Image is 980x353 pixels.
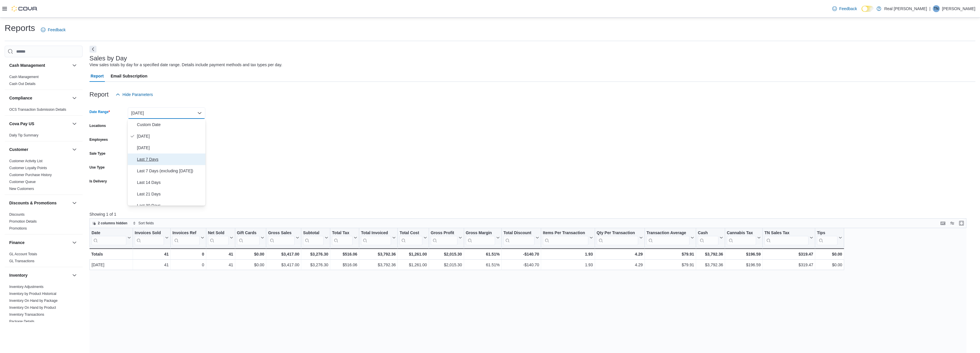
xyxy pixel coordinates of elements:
span: 2 columns hidden [98,221,127,226]
span: Promotions [9,226,27,231]
div: Gross Sales [268,230,295,245]
div: 1.93 [543,251,593,258]
div: Subtotal [303,230,324,236]
div: Qty Per Transaction [596,230,638,245]
div: Items Per Transaction [543,230,588,245]
a: Inventory On Hand by Product [9,306,56,310]
button: Compliance [9,95,70,101]
div: Cash [698,230,718,245]
div: 41 [135,251,169,258]
div: Tips [817,230,837,245]
div: Items Per Transaction [543,230,588,236]
button: Gross Margin [466,230,499,245]
button: Cova Pay US [71,120,78,127]
div: $3,792.36 [698,261,723,268]
label: Sale Type [90,151,105,156]
div: -$140.70 [503,261,539,268]
a: Feedback [39,24,68,36]
div: $2,015.30 [431,261,462,268]
span: GL Account Totals [9,252,37,256]
a: GL Transactions [9,259,34,263]
h3: Finance [9,240,25,245]
span: [DATE] [137,144,203,151]
button: Total Cost [399,230,427,245]
div: Totals [91,251,131,258]
div: Finance [5,251,83,267]
button: [DATE] [128,107,205,119]
button: Finance [71,239,78,246]
span: Cash Out Details [9,82,36,86]
div: Gross Profit [431,230,457,236]
button: Discounts & Promotions [71,199,78,206]
a: OCS Transaction Submission Details [9,108,66,112]
button: Keyboard shortcuts [939,220,946,227]
div: Gross Margin [466,230,495,236]
div: Invoices Sold [135,230,164,245]
button: Inventory [9,272,70,278]
a: New Customers [9,187,34,191]
p: Showing 1 of 1 [90,211,975,217]
div: $79.91 [647,251,694,258]
button: Next [90,46,96,53]
a: GL Account Totals [9,252,37,256]
span: Cash Management [9,75,39,79]
button: Compliance [71,95,78,101]
a: Inventory On Hand by Package [9,299,58,303]
div: Date [92,230,126,245]
h3: Cova Pay US [9,121,34,127]
div: Transaction Average [647,230,689,245]
span: Promotion Details [9,219,37,224]
span: Last 30 Days [137,202,203,209]
span: Custom Date [137,121,203,128]
div: Cannabis Tax [727,230,756,245]
button: Discounts & Promotions [9,200,70,206]
div: Cova Pay US [5,132,83,141]
div: Date [92,230,126,236]
button: Tips [817,230,842,245]
div: Invoices Ref [172,230,199,236]
a: Customer Purchase History [9,173,52,177]
div: $0.00 [237,261,264,268]
span: Feedback [839,6,857,12]
button: Cash Management [71,62,78,69]
span: Inventory by Product Historical [9,291,56,296]
span: Feedback [48,27,65,33]
div: $3,276.30 [303,251,328,258]
div: TN Sales Tax [764,230,809,245]
button: Date [92,230,131,245]
button: Subtotal [303,230,328,245]
h3: Cash Management [9,62,45,68]
div: Total Discount [503,230,534,245]
div: 1.93 [543,261,593,268]
div: $3,417.00 [268,261,299,268]
div: Transaction Average [647,230,689,236]
label: Use Type [90,165,105,170]
div: Total Discount [503,230,534,236]
div: Gross Sales [268,230,295,236]
div: $3,276.30 [303,261,328,268]
button: Gross Sales [268,230,299,245]
h3: Discounts & Promotions [9,200,56,206]
div: Total Invoiced [361,230,391,245]
button: Cannabis Tax [727,230,761,245]
a: Customer Activity List [9,159,43,163]
p: | [929,5,930,12]
button: Gift Cards [237,230,264,245]
div: Compliance [5,106,83,115]
div: [DATE] [92,261,131,268]
div: 41 [208,251,233,258]
div: Customer [5,158,83,195]
label: Is Delivery [90,179,107,184]
div: 0 [172,251,204,258]
div: $196.59 [727,251,761,258]
div: $516.06 [332,261,357,268]
div: Total Tax [332,230,353,245]
div: View sales totals by day for a specified date range. Details include payment methods and tax type... [90,62,282,68]
div: Gross Margin [466,230,495,245]
div: Invoices Sold [135,230,164,236]
button: TN Sales Tax [764,230,813,245]
h1: Reports [5,22,35,34]
div: Tyler Neddo [933,5,940,12]
span: Last 14 Days [137,179,203,186]
div: $79.91 [647,261,694,268]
